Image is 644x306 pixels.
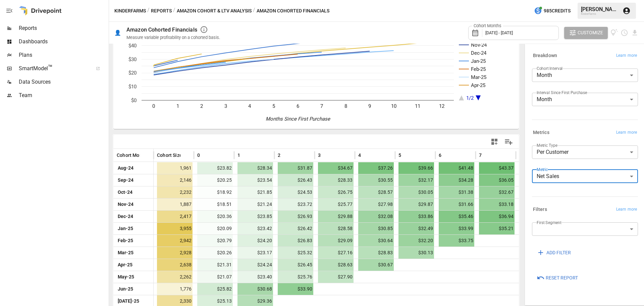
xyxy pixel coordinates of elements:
span: $28.34 [237,162,273,174]
span: ADD FILTER [546,249,571,257]
span: $33.99 [439,223,474,234]
button: Sort [201,150,210,160]
text: $10 [128,84,137,90]
span: May-25 [117,271,135,283]
text: Nov-24 [471,42,487,48]
span: Dec-24 [117,211,134,222]
button: Sort [442,150,451,160]
text: 0 [152,103,155,109]
span: 3,955 [157,223,193,234]
span: $26.43 [278,174,313,186]
button: Sort [321,150,331,160]
button: Sort [241,150,250,160]
span: Reset Report [546,274,578,282]
span: Nov-24 [117,199,135,210]
h6: Metrics [533,129,549,136]
button: 985Credits [531,5,573,17]
span: $18.51 [197,199,233,210]
span: $32.67 [479,186,515,198]
button: ADD FILTER [532,247,576,259]
text: Dec-24 [471,50,487,56]
text: Feb-25 [471,66,486,72]
span: $29.87 [398,199,434,210]
span: 2,928 [157,247,193,259]
span: $31.38 [439,186,474,198]
button: KinderFarms [114,7,146,15]
span: [DATE] - [DATE] [485,30,513,35]
span: $43.37 [479,162,515,174]
button: Sort [141,150,150,160]
div: Net Sales [532,170,638,183]
h6: Breakdown [533,52,557,59]
button: Manage Columns [501,134,516,149]
text: $20 [128,70,137,76]
span: $35.46 [439,211,474,222]
div: 👤 [114,30,121,36]
span: $20.26 [197,247,233,259]
span: $27.16 [318,247,354,259]
span: Learn more [616,129,637,136]
span: Learn more [616,52,637,59]
span: 1,776 [157,283,193,295]
div: Measure variable profitability on a cohorted basis. [126,35,220,40]
span: $28.63 [318,259,354,271]
span: $21.31 [197,259,233,271]
span: $23.40 [237,271,273,283]
span: $33.86 [398,211,434,222]
text: $30 [128,56,137,62]
span: $32.17 [398,174,434,186]
button: View documentation [610,27,618,39]
span: $26.42 [278,223,313,234]
text: Jan-25 [471,58,486,64]
span: Aug-24 [117,162,135,174]
text: $0 [131,97,137,103]
span: Team [19,91,107,99]
button: Sort [482,150,492,160]
span: 985 Credits [544,7,571,15]
div: Month [532,93,638,106]
span: 7 [479,152,482,159]
span: $23.72 [278,199,313,210]
button: Customize [564,27,608,39]
text: 4 [248,103,251,109]
span: $23.54 [237,174,273,186]
span: 2,262 [157,271,193,283]
span: $23.17 [237,247,273,259]
span: 5 [398,152,401,159]
span: $21.24 [237,199,273,210]
span: $30.68 [237,283,273,295]
text: Apr-25 [471,82,485,88]
span: $28.33 [318,174,354,186]
text: 8 [344,103,347,109]
span: $33.18 [479,199,515,210]
span: $30.67 [358,259,394,271]
text: Mar-25 [471,74,486,80]
span: 0 [197,152,200,159]
span: Reports [19,24,107,32]
button: Sort [402,150,411,160]
span: $31.87 [278,162,313,174]
span: Dashboards [19,38,107,46]
span: $37.26 [358,162,394,174]
span: $39.66 [398,162,434,174]
span: 1,961 [157,162,193,174]
span: $30.64 [358,235,394,247]
span: 3 [318,152,321,159]
span: $30.05 [398,186,434,198]
span: 2,638 [157,259,193,271]
span: $25.82 [197,283,233,295]
span: 1 [237,152,240,159]
span: $30.85 [358,223,394,234]
div: / [173,7,175,15]
button: Amazon Cohort & LTV Analysis [177,7,252,15]
span: $31.66 [439,199,474,210]
div: Per Customer [532,145,638,159]
span: $23.42 [237,223,273,234]
span: Sep-24 [117,174,135,186]
span: $32.49 [398,223,434,234]
span: $26.83 [278,235,313,247]
span: 1,887 [157,199,193,210]
text: 5 [272,103,275,109]
text: 6 [297,103,299,109]
text: 7 [320,103,323,109]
